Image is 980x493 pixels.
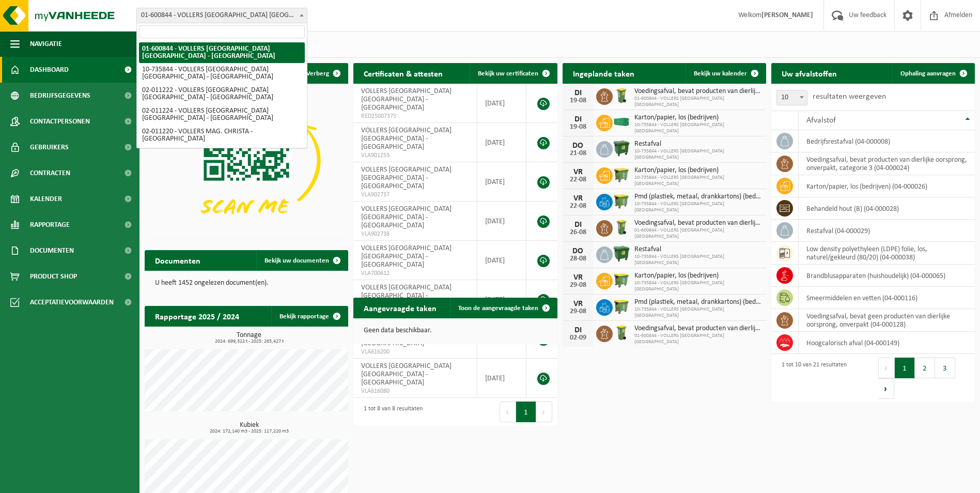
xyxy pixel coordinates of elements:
[568,308,588,315] div: 29-08
[353,298,447,318] h2: Aangevraagde taken
[478,70,538,77] span: Bekijk uw certificaten
[500,402,516,422] button: Previous
[634,227,761,240] span: 01-600844 - VOLLERS [GEOGRAPHIC_DATA] [GEOGRAPHIC_DATA]
[634,193,761,201] span: Pmd (plastiek, metaal, drankkartons) (bedrijven)
[361,348,469,356] span: VLA616200
[30,186,62,212] span: Kalender
[361,205,452,229] span: VOLLERS [GEOGRAPHIC_DATA] [GEOGRAPHIC_DATA] - [GEOGRAPHIC_DATA]
[150,422,348,434] h3: Kubiek
[686,63,765,84] a: Bekijk uw kalender
[477,202,527,241] td: [DATE]
[150,429,348,434] span: 2024: 172,140 m3 - 2025: 117,220 m3
[361,191,469,199] span: VLA902737
[30,83,90,109] span: Bedrijfsgegevens
[477,359,527,398] td: [DATE]
[265,257,329,264] span: Bekijk uw documenten
[30,109,90,134] span: Contactpersonen
[361,230,469,238] span: VLA902738
[361,269,469,278] span: VLA700612
[568,326,588,334] div: DI
[634,333,761,345] span: 01-600844 - VOLLERS [GEOGRAPHIC_DATA] [GEOGRAPHIC_DATA]
[761,11,813,19] strong: [PERSON_NAME]
[568,124,588,131] div: 19-08
[568,142,588,150] div: DO
[799,242,975,265] td: low density polyethyleen (LDPE) folie, los, naturel/gekleurd (80/20) (04-000038)
[634,140,761,148] span: Restafval
[298,63,347,84] button: Verberg
[776,357,847,400] div: 1 tot 10 van 21 resultaten
[30,212,70,238] span: Rapportage
[139,84,305,104] li: 02-011222 - VOLLERS [GEOGRAPHIC_DATA] [GEOGRAPHIC_DATA] - [GEOGRAPHIC_DATA]
[353,63,453,83] h2: Certificaten & attesten
[359,400,423,423] div: 1 tot 8 van 8 resultaten
[477,123,527,162] td: [DATE]
[361,151,469,160] span: VLA901253
[271,306,347,327] a: Bekijk rapportage
[878,378,894,399] button: Next
[613,140,630,157] img: WB-1100-HPE-GN-04
[145,84,348,237] img: Download de VHEPlus App
[799,309,975,332] td: voedingsafval, bevat geen producten van dierlijke oorsprong, onverpakt (04-000128)
[361,166,452,190] span: VOLLERS [GEOGRAPHIC_DATA] [GEOGRAPHIC_DATA] - [GEOGRAPHIC_DATA]
[361,284,452,308] span: VOLLERS [GEOGRAPHIC_DATA] [GEOGRAPHIC_DATA] - [GEOGRAPHIC_DATA]
[813,93,886,101] label: resultaten weergeven
[30,160,70,186] span: Contracten
[568,273,588,282] div: VR
[568,150,588,157] div: 21-08
[634,298,761,306] span: Pmd (plastiek, metaal, drankkartons) (bedrijven)
[568,282,588,289] div: 29-08
[634,87,761,96] span: Voedingsafval, bevat producten van dierlijke oorsprong, onverpakt, categorie 3
[568,255,588,263] div: 28-08
[634,148,761,161] span: 10-735844 - VOLLERS [GEOGRAPHIC_DATA] [GEOGRAPHIC_DATA]
[568,203,588,210] div: 22-08
[634,96,761,108] span: 01-600844 - VOLLERS [GEOGRAPHIC_DATA] [GEOGRAPHIC_DATA]
[799,130,975,152] td: bedrijfsrestafval (04-000008)
[536,402,552,422] button: Next
[450,298,556,318] a: Toon de aangevraagde taken
[613,271,630,289] img: WB-1100-HPE-GN-50
[634,114,761,122] span: Karton/papier, los (bedrijven)
[799,220,975,242] td: restafval (04-000029)
[613,117,630,127] img: HK-XC-40-GN-00
[935,358,955,378] button: 3
[900,70,956,77] span: Ophaling aanvragen
[361,112,469,120] span: RED25007375
[155,280,338,287] p: U heeft 1452 ongelezen document(en).
[477,241,527,280] td: [DATE]
[634,272,761,280] span: Karton/papier, los (bedrijven)
[568,194,588,203] div: VR
[634,325,761,333] span: Voedingsafval, bevat producten van dierlijke oorsprong, onverpakt, categorie 3
[613,192,630,210] img: WB-1100-HPE-GN-50
[694,70,747,77] span: Bekijk uw kalender
[30,264,77,289] span: Product Shop
[256,250,347,271] a: Bekijk uw documenten
[568,229,588,236] div: 26-08
[361,244,452,269] span: VOLLERS [GEOGRAPHIC_DATA] [GEOGRAPHIC_DATA] - [GEOGRAPHIC_DATA]
[634,122,761,134] span: 10-735844 - VOLLERS [GEOGRAPHIC_DATA] [GEOGRAPHIC_DATA]
[634,219,761,227] span: Voedingsafval, bevat producten van dierlijke oorsprong, onverpakt, categorie 3
[145,306,250,326] h2: Rapportage 2025 / 2024
[895,358,915,378] button: 1
[634,245,761,254] span: Restafval
[568,89,588,97] div: DI
[634,280,761,292] span: 10-735844 - VOLLERS [GEOGRAPHIC_DATA] [GEOGRAPHIC_DATA]
[568,97,588,104] div: 19-08
[139,42,305,63] li: 01-600844 - VOLLERS [GEOGRAPHIC_DATA] [GEOGRAPHIC_DATA] - [GEOGRAPHIC_DATA]
[139,63,305,84] li: 10-735844 - VOLLERS [GEOGRAPHIC_DATA] [GEOGRAPHIC_DATA] - [GEOGRAPHIC_DATA]
[634,175,761,187] span: 10-735844 - VOLLERS [GEOGRAPHIC_DATA] [GEOGRAPHIC_DATA]
[361,87,452,112] span: VOLLERS [GEOGRAPHIC_DATA] [GEOGRAPHIC_DATA] - [GEOGRAPHIC_DATA]
[30,289,114,315] span: Acceptatievoorwaarden
[892,63,974,84] a: Ophaling aanvragen
[136,8,307,23] span: 01-600844 - VOLLERS BELGIUM NV - ANTWERPEN
[613,298,630,315] img: WB-1100-HPE-GN-50
[516,402,536,422] button: 1
[150,332,348,344] h3: Tonnage
[30,57,69,83] span: Dashboard
[139,125,305,146] li: 02-011220 - VOLLERS MAG. CHRISTA - [GEOGRAPHIC_DATA]
[634,201,761,213] span: 10-735844 - VOLLERS [GEOGRAPHIC_DATA] [GEOGRAPHIC_DATA]
[776,90,807,105] span: 10
[568,221,588,229] div: DI
[878,358,895,378] button: Previous
[30,238,74,264] span: Documenten
[568,300,588,308] div: VR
